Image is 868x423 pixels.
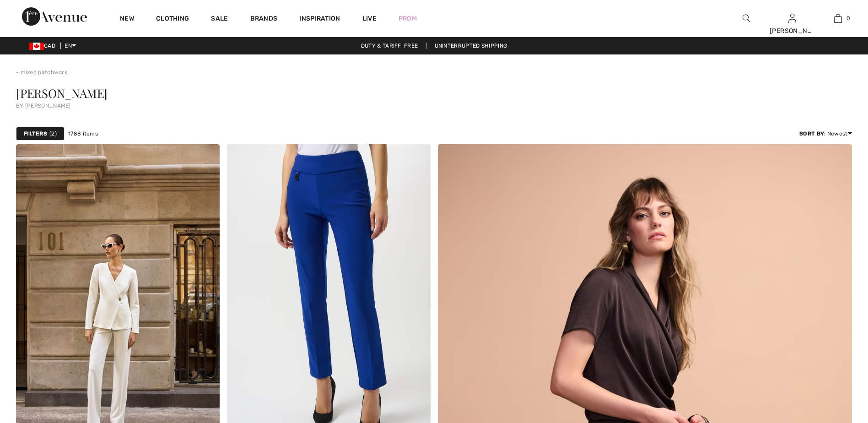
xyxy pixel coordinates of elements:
[65,43,76,49] span: EN
[834,13,842,24] img: My Bag
[16,69,67,76] a: - mixed patchwork
[22,7,87,26] img: 1ère Avenue
[799,130,852,138] div: : Newest
[299,15,340,24] span: Inspiration
[799,130,824,137] strong: Sort By
[770,26,814,36] div: [PERSON_NAME]
[120,15,134,24] a: New
[16,85,108,101] span: [PERSON_NAME]
[16,103,852,108] div: by [PERSON_NAME]
[24,130,47,138] strong: Filters
[250,15,278,24] a: Brands
[29,43,59,49] span: CAD
[29,43,44,50] img: Canadian Dollar
[49,130,57,138] span: 2
[211,15,228,24] a: Sale
[846,14,850,22] span: 0
[788,13,796,24] img: My Info
[815,13,860,24] a: 0
[362,14,377,23] a: Live
[743,13,750,24] img: search the website
[399,14,417,23] a: Prom
[809,354,859,377] iframe: Opens a widget where you can find more information
[68,130,98,138] span: 1788 items
[788,14,796,22] a: Sign In
[156,15,189,24] a: Clothing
